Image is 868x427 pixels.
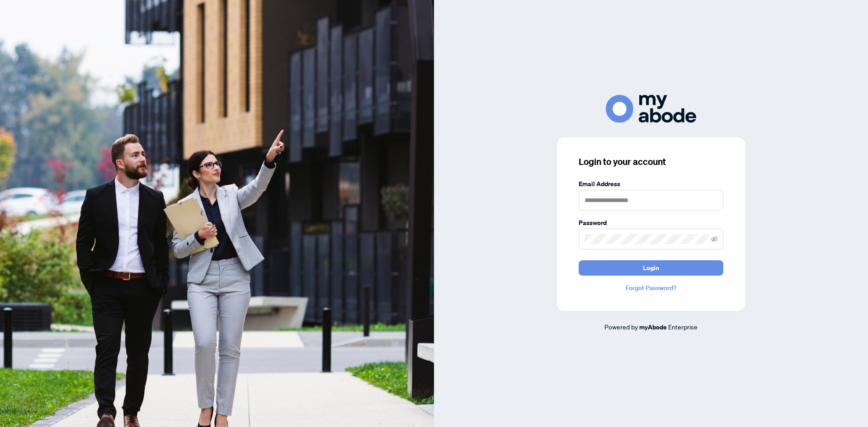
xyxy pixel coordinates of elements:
span: eye-invisible [711,236,717,242]
label: Password [579,218,723,228]
h3: Login to your account [579,155,723,168]
span: Login [643,261,659,275]
span: Enterprise [668,323,698,331]
a: Forgot Password? [579,283,723,293]
img: ma-logo [606,95,696,122]
label: Email Address [579,179,723,189]
button: Login [579,260,723,276]
a: myAbode [639,322,667,332]
span: Powered by [604,323,638,331]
